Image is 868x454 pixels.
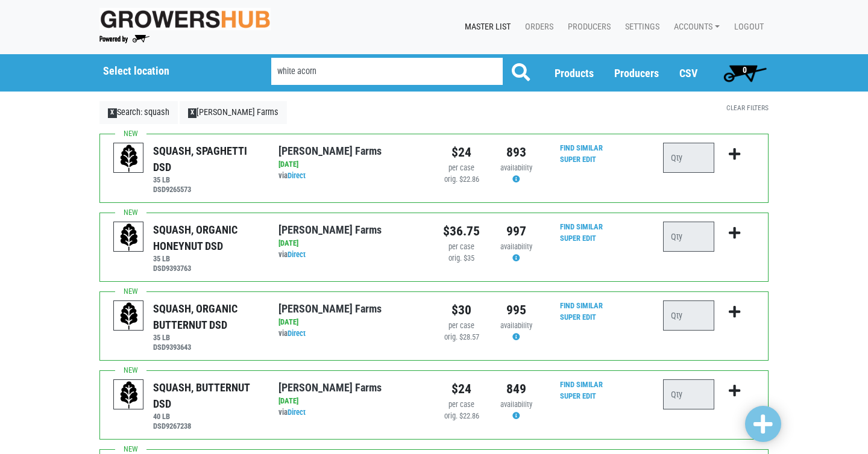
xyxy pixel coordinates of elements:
div: 893 [498,143,535,162]
a: CSV [679,67,697,79]
a: X[PERSON_NAME] Farms [180,101,288,124]
a: Super Edit [560,391,596,400]
a: Settings [615,16,664,39]
h5: Select location [103,64,241,78]
div: per case [443,320,480,332]
input: Qty [663,300,714,331]
div: 849 [498,379,535,399]
div: per case [443,163,480,174]
a: Super Edit [560,313,596,322]
img: placeholder-variety-43d6402dacf2d531de610a020419775a.svg [114,143,144,173]
span: availability [500,163,532,172]
a: Clear Filters [726,104,769,112]
h6: DSD9265573 [153,185,260,194]
div: via [278,249,425,261]
a: Master List [455,16,515,39]
a: Direct [288,329,306,338]
a: Find Similar [560,143,603,152]
div: via [278,407,425,418]
a: Orders [515,16,558,39]
a: Direct [288,250,306,259]
div: [DATE] [278,238,425,249]
div: SQUASH, ORGANIC BUTTERNUT DSD [153,300,260,333]
h6: 35 LB [153,175,260,184]
a: [PERSON_NAME] Farms [278,302,382,315]
a: Products [555,67,594,79]
a: Accounts [664,16,725,39]
div: [DATE] [278,159,425,170]
div: $24 [443,143,480,162]
input: Search by Product, Producer etc. [271,58,503,85]
a: Direct [288,408,306,417]
a: XSearch: squash [99,101,178,124]
a: Find Similar [560,380,603,389]
a: [PERSON_NAME] Farms [278,381,382,394]
h6: DSD9393763 [153,264,260,273]
a: [PERSON_NAME] Farms [278,223,382,236]
img: placeholder-variety-43d6402dacf2d531de610a020419775a.svg [114,380,144,410]
div: 997 [498,222,535,241]
div: per case [443,241,480,253]
div: SQUASH, BUTTERNUT DSD [153,379,260,412]
div: $30 [443,300,480,320]
div: 995 [498,300,535,320]
span: availability [500,321,532,330]
input: Qty [663,222,714,252]
div: orig. $22.86 [443,411,480,422]
a: Producers [558,16,615,39]
img: original-fc7597fdc6adbb9d0e2ae620e786d1a2.jpg [99,8,271,30]
div: orig. $28.57 [443,332,480,343]
div: [DATE] [278,317,425,328]
a: Direct [288,171,306,180]
div: $36.75 [443,222,480,241]
h6: DSD9267238 [153,421,260,431]
div: SQUASH, ORGANIC HONEYNUT DSD [153,222,260,254]
a: Producers [614,67,659,79]
div: SQUASH, SPAGHETTI DSD [153,143,260,175]
a: [PERSON_NAME] Farms [278,145,382,157]
div: via [278,170,425,182]
div: $24 [443,379,480,399]
a: Find Similar [560,222,603,231]
div: via [278,328,425,340]
img: Powered by Big Wheelbarrow [99,35,149,43]
h6: 40 LB [153,412,260,421]
h6: 35 LB [153,254,260,263]
div: per case [443,399,480,411]
div: [DATE] [278,396,425,407]
span: 0 [743,65,747,75]
h6: DSD9393643 [153,343,260,352]
span: X [108,108,117,118]
a: Super Edit [560,155,596,164]
div: orig. $35 [443,253,480,264]
span: availability [500,400,532,409]
img: placeholder-variety-43d6402dacf2d531de610a020419775a.svg [114,222,144,252]
span: availability [500,242,532,251]
a: Super Edit [560,234,596,243]
h6: 35 LB [153,333,260,342]
input: Qty [663,379,714,409]
div: orig. $22.86 [443,174,480,185]
img: placeholder-variety-43d6402dacf2d531de610a020419775a.svg [114,301,144,331]
span: X [188,108,197,118]
a: 0 [718,61,772,85]
a: Find Similar [560,301,603,310]
a: Logout [725,16,769,39]
input: Qty [663,143,714,173]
